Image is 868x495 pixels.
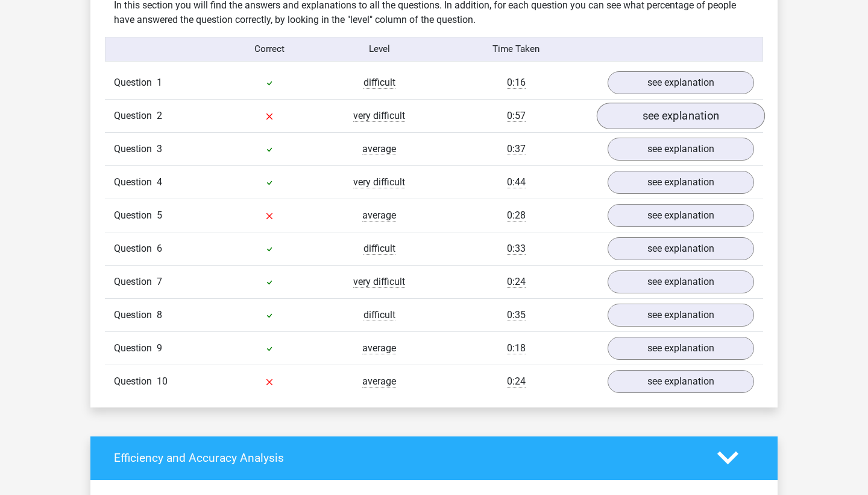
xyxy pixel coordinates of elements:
h4: Efficiency and Accuracy Analysis [114,451,699,465]
span: 1 [157,77,162,88]
a: see explanation [608,204,754,227]
span: 6 [157,243,162,254]
span: Question [114,109,157,123]
a: see explanation [597,103,765,129]
span: 3 [157,143,162,155]
a: see explanation [608,171,754,194]
span: 0:28 [507,209,526,222]
span: average [362,375,396,388]
span: difficult [363,77,395,89]
span: average [362,209,396,222]
a: see explanation [608,71,754,94]
span: 9 [157,342,162,354]
span: 7 [157,276,162,287]
a: see explanation [608,237,754,260]
span: very difficult [353,276,405,288]
span: 0:18 [507,342,526,354]
span: Question [114,308,157,322]
span: 5 [157,209,162,221]
a: see explanation [608,304,754,327]
span: 0:37 [507,143,526,155]
span: difficult [363,309,395,321]
div: Level [324,42,434,56]
a: see explanation [608,370,754,393]
span: 4 [157,176,162,188]
span: average [362,143,396,155]
span: Question [114,208,157,223]
span: 8 [157,309,162,321]
span: Question [114,241,157,256]
span: 0:24 [507,375,526,388]
span: 0:44 [507,176,526,188]
span: 0:24 [507,276,526,288]
span: difficult [363,243,395,255]
div: Correct [215,42,325,56]
a: see explanation [608,337,754,360]
div: Time Taken [434,42,599,56]
span: average [362,342,396,354]
span: 0:35 [507,309,526,321]
span: Question [114,175,157,190]
span: Question [114,341,157,356]
span: very difficult [353,176,405,188]
span: very difficult [353,110,405,122]
span: Question [114,75,157,90]
span: 0:16 [507,77,526,89]
span: 2 [157,110,162,121]
span: Question [114,374,157,389]
a: see explanation [608,138,754,161]
span: 0:57 [507,110,526,122]
span: 10 [157,375,168,387]
span: Question [114,142,157,156]
span: Question [114,275,157,289]
span: 0:33 [507,243,526,255]
a: see explanation [608,270,754,293]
